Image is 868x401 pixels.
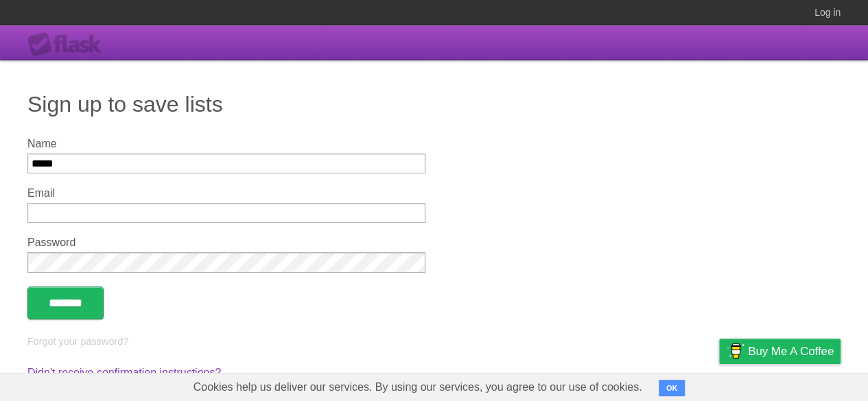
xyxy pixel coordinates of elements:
div: Flask [27,32,110,57]
a: Buy me a coffee [719,339,841,364]
a: Forgot your password? [27,336,128,347]
span: Cookies help us deliver our services. By using our services, you agree to our use of cookies. [180,374,656,401]
span: Buy me a coffee [748,339,834,363]
a: Didn't receive confirmation instructions? [27,367,221,378]
img: Buy me a coffee [726,339,744,363]
h1: Sign up to save lists [27,88,841,121]
button: OK [659,380,685,396]
label: Name [27,138,425,150]
label: Password [27,236,425,249]
label: Email [27,187,425,199]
